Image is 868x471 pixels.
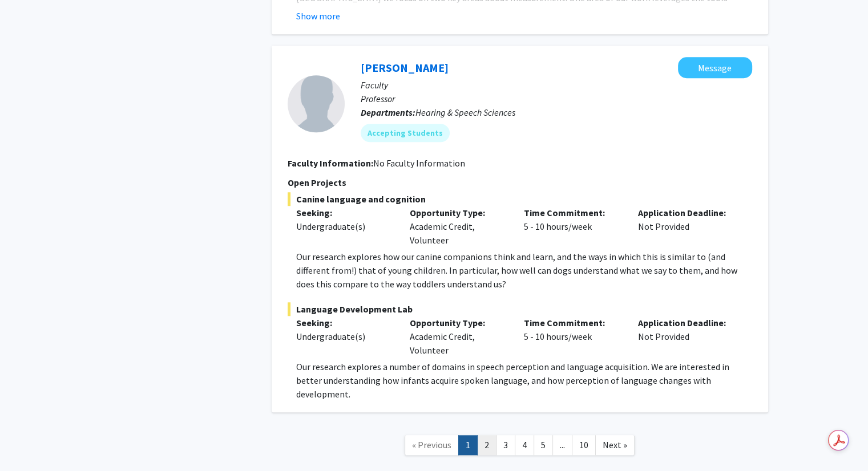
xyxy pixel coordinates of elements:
div: Academic Credit, Volunteer [401,316,515,357]
p: Our research explores a number of domains in speech perception and language acquisition. We are i... [296,360,752,401]
p: Time Commitment: [524,316,621,330]
p: Faculty [361,78,752,92]
p: Time Commitment: [524,206,621,220]
div: 5 - 10 hours/week [515,206,629,247]
mat-chip: Accepting Students [361,124,450,142]
div: 5 - 10 hours/week [515,316,629,357]
span: No Faculty Information [373,157,465,169]
button: Show more [296,9,340,23]
a: Previous Page [405,435,459,455]
div: Academic Credit, Volunteer [401,206,515,247]
span: Canine language and cognition [288,192,752,206]
p: Opportunity Type: [410,316,507,330]
div: Not Provided [629,316,744,357]
p: Professor [361,92,752,105]
a: 5 [534,435,553,455]
p: Our research explores how our canine companions think and learn, and the ways in which this is si... [296,250,752,291]
b: Departments: [361,107,415,118]
p: Open Projects [288,176,752,189]
a: Next [595,435,635,455]
nav: Page navigation [272,424,768,470]
p: Seeking: [296,206,393,220]
div: Undergraduate(s) [296,330,393,343]
a: 4 [515,435,534,455]
a: 2 [477,435,496,455]
p: Opportunity Type: [410,206,507,220]
p: Application Deadline: [638,206,735,220]
div: Undergraduate(s) [296,220,393,233]
p: Seeking: [296,316,393,330]
a: 1 [458,435,478,455]
a: 3 [496,435,515,455]
iframe: Chat [9,420,49,462]
span: ... [560,439,565,450]
span: « Previous [412,439,451,450]
span: Next » [603,439,627,450]
a: 10 [572,435,596,455]
button: Message Rochelle Newman [678,57,752,78]
a: [PERSON_NAME] [361,60,449,75]
div: Not Provided [629,206,744,247]
b: Faculty Information: [288,157,373,169]
span: Hearing & Speech Sciences [415,107,515,118]
span: Language Development Lab [288,302,752,316]
p: Application Deadline: [638,316,735,330]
